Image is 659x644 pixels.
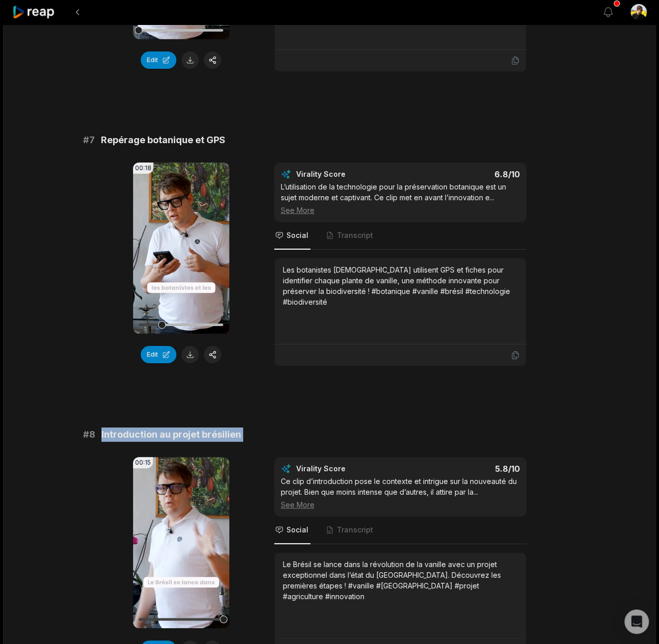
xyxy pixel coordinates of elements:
[624,609,649,634] div: Open Intercom Messenger
[133,457,229,628] video: Your browser does not support mp4 format.
[101,133,225,147] span: Repérage botanique et GPS
[283,264,518,307] div: Les botanistes [DEMOGRAPHIC_DATA] utilisent GPS et fiches pour identifier chaque plante de vanill...
[141,51,176,69] button: Edit
[410,169,520,179] div: 6.8 /10
[337,525,373,535] span: Transcript
[281,205,520,216] div: See More
[281,476,520,510] div: Ce clip d’introduction pose le contexte et intrigue sur la nouveauté du projet. Bien que moins in...
[133,163,229,334] video: Your browser does not support mp4 format.
[274,222,526,250] nav: Tabs
[83,133,95,147] span: # 7
[281,181,520,216] div: L’utilisation de la technologie pour la préservation botanique est un sujet moderne et captivant....
[283,559,518,602] div: Le Brésil se lance dans la révolution de la vanille avec un projet exceptionnel dans l’état du [G...
[337,230,373,240] span: Transcript
[296,464,406,474] div: Virality Score
[286,230,308,240] span: Social
[274,517,526,544] nav: Tabs
[286,525,308,535] span: Social
[141,346,176,363] button: Edit
[101,427,241,442] span: Introduction au projet brésilien
[281,499,520,510] div: See More
[296,169,406,179] div: Virality Score
[83,427,95,442] span: # 8
[410,464,520,474] div: 5.8 /10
